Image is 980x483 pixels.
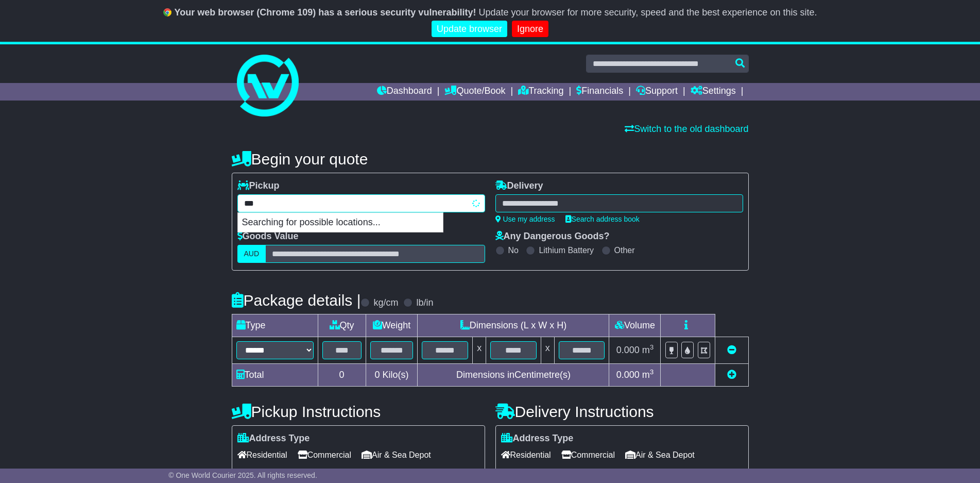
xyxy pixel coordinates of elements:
td: Total [232,364,318,387]
span: m [642,370,654,380]
label: Goods Value [237,231,299,242]
span: Residential [501,447,551,463]
label: Delivery [495,180,543,192]
td: x [541,337,554,364]
td: 0 [318,364,366,387]
h4: Delivery Instructions [495,403,749,420]
b: Your web browser (Chrome 109) has a serious security vulnerability! [175,7,476,18]
td: Weight [366,314,418,337]
span: 0.000 [616,345,640,355]
label: Any Dangerous Goods? [495,231,610,242]
span: Residential [237,447,287,463]
label: AUD [237,245,266,263]
a: Update browser [432,21,507,38]
span: Commercial [298,447,351,463]
a: Financials [576,83,623,101]
label: Pickup [237,180,280,192]
label: kg/cm [373,297,398,309]
td: Dimensions in Centimetre(s) [418,364,609,387]
a: Use my address [495,215,555,223]
td: Qty [318,314,366,337]
sup: 3 [650,343,654,351]
td: Dimensions (L x W x H) [418,314,609,337]
a: Add new item [727,370,736,380]
a: Dashboard [377,83,432,101]
a: Quote/Book [444,83,505,101]
label: Lithium Battery [539,245,594,255]
span: © One World Courier 2025. All rights reserved. [168,471,317,479]
a: Tracking [518,83,563,101]
span: 0 [374,370,380,380]
a: Search address book [565,215,640,223]
label: lb/in [416,297,433,309]
a: Support [636,83,678,101]
a: Switch to the old dashboard [625,124,748,134]
span: Commercial [561,447,615,463]
td: Type [232,314,318,337]
p: Searching for possible locations... [238,213,443,232]
typeahead: Please provide city [237,194,485,212]
td: x [473,337,486,364]
label: Address Type [501,433,574,444]
h4: Begin your quote [232,151,749,168]
label: No [508,245,519,255]
sup: 3 [650,368,654,376]
label: Other [614,245,635,255]
span: m [642,345,654,355]
span: Air & Sea Depot [625,447,695,463]
label: Address Type [237,433,310,444]
td: Kilo(s) [366,364,418,387]
h4: Package details | [232,292,361,309]
h4: Pickup Instructions [232,403,485,420]
td: Volume [609,314,661,337]
a: Ignore [512,21,548,38]
a: Settings [691,83,736,101]
a: Remove this item [727,345,736,355]
span: Update your browser for more security, speed and the best experience on this site. [478,7,817,18]
span: Air & Sea Depot [362,447,431,463]
span: 0.000 [616,370,640,380]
